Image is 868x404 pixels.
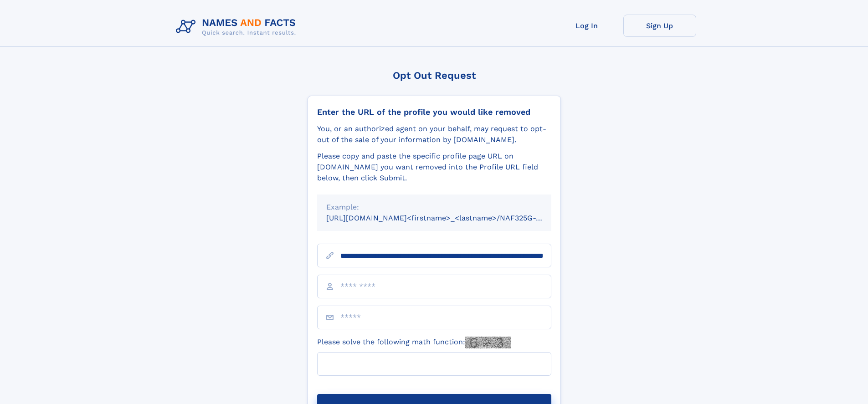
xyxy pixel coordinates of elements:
[317,123,551,145] div: You, or an authorized agent on your behalf, may request to opt-out of the sale of your informatio...
[308,70,561,81] div: Opt Out Request
[326,214,569,222] small: [URL][DOMAIN_NAME]<firstname>_<lastname>/NAF325G-xxxxxxxx
[623,15,696,37] a: Sign Up
[550,15,623,37] a: Log In
[317,151,551,184] div: Please copy and paste the specific profile page URL on [DOMAIN_NAME] you want removed into the Pr...
[317,337,511,348] label: Please solve the following math function:
[172,15,303,39] img: Logo Names and Facts
[326,202,542,213] div: Example:
[317,107,551,117] div: Enter the URL of the profile you would like removed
